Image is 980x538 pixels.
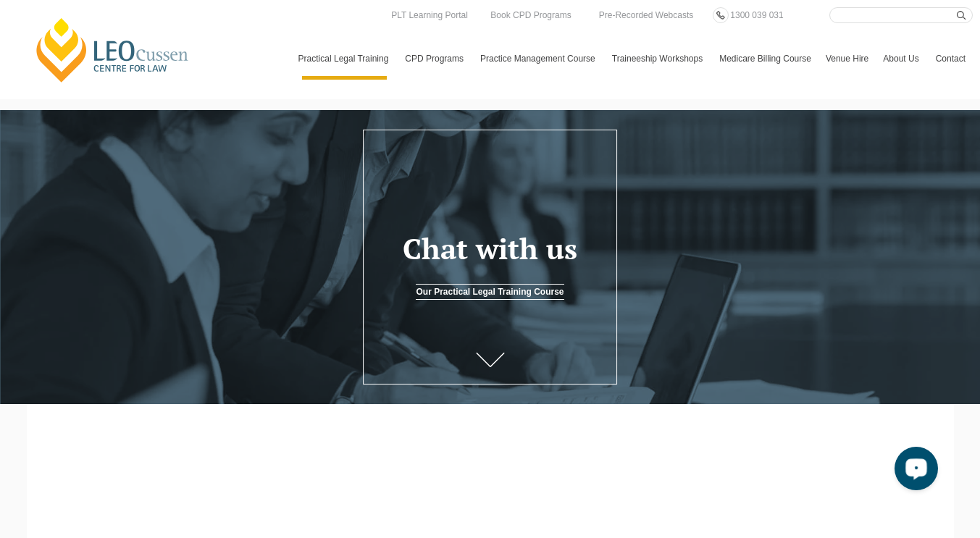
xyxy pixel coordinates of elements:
[726,7,787,23] a: 1300 039 031
[398,38,473,80] a: CPD Programs
[605,38,712,80] a: Traineeship Workshops
[33,16,193,84] a: [PERSON_NAME] Centre for Law
[487,7,574,23] a: Book CPD Programs
[595,7,698,23] a: Pre-Recorded Webcasts
[416,284,564,300] a: Our Practical Legal Training Course
[291,38,398,80] a: Practical Legal Training
[883,441,944,502] iframe: LiveChat chat widget
[876,38,928,80] a: About Us
[712,38,818,80] a: Medicare Billing Course
[730,10,783,20] span: 1300 039 031
[818,38,876,80] a: Venue Hire
[473,38,605,80] a: Practice Management Course
[372,232,608,264] h1: Chat with us
[929,38,973,80] a: Contact
[388,7,472,23] a: PLT Learning Portal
